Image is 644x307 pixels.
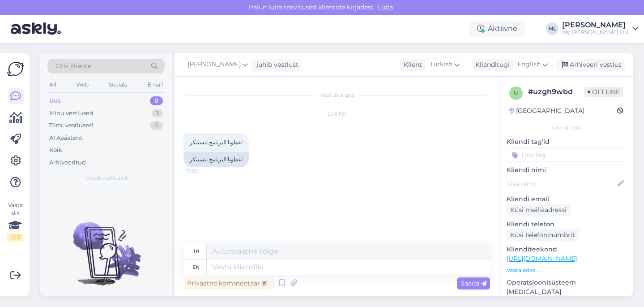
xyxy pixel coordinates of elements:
a: [PERSON_NAME]My [PERSON_NAME] OÜ [562,22,639,36]
div: tr [193,244,199,259]
div: 1 [152,109,163,118]
p: Klienditeekond [507,245,626,254]
span: اعطونا البرنامج تتسبيكر [190,139,243,146]
div: 0 [150,96,163,105]
div: All [47,79,58,91]
div: [DATE] [183,110,490,118]
div: Klienditugi [472,60,510,69]
div: Vaata siia [7,201,23,242]
span: Turkish [430,60,452,69]
input: Lisa nimi [507,179,616,189]
p: Operatsioonisüsteem [507,278,626,287]
span: Offline [584,87,623,97]
div: Web [75,79,90,91]
div: AI Assistent [49,134,82,143]
div: Arhiveeritud [49,158,86,167]
span: Saada [461,279,486,287]
div: [GEOGRAPHIC_DATA] [509,106,584,116]
p: Kliendi telefon [507,220,626,229]
input: Lisa tag [507,148,626,162]
div: Minu vestlused [49,109,94,118]
div: Tiimi vestlused [49,121,93,130]
p: Kliendi tag'id [507,137,626,147]
div: Socials [107,79,129,91]
a: [URL][DOMAIN_NAME] [507,255,577,263]
div: 0 [150,121,163,130]
p: Uued vestlused tulevad siia. [60,295,152,304]
div: Aktiivne [470,21,525,37]
div: 2 / 3 [7,233,23,242]
div: My [PERSON_NAME] OÜ [562,29,629,36]
div: Küsi meiliaadressi [507,204,570,216]
p: Vaata edasi ... [507,266,626,274]
div: Email [146,79,165,91]
div: Klient [400,60,422,69]
span: Luba [375,3,396,11]
span: [PERSON_NAME] [188,60,241,69]
div: Kliendi info [507,124,626,132]
img: Askly Logo [7,61,24,78]
div: # uzgh9wbd [528,86,584,97]
span: Uued vestlused [85,174,127,182]
span: u [514,90,518,96]
div: اعطونا البرنامج تتسبيكر [183,152,249,167]
div: en [192,259,200,275]
div: juhib vestlust [253,60,299,69]
div: Vestlus algas [183,91,490,99]
div: Küsi telefoninumbrit [507,229,579,241]
p: Kliendi nimi [507,165,626,175]
div: Kõik [49,146,62,155]
span: English [517,60,541,69]
div: [PERSON_NAME] [562,22,629,29]
div: ML [546,22,559,35]
div: Arhiveeri vestlus [556,59,625,71]
img: No chats [40,206,172,287]
div: Privaatne kommentaar [183,277,271,290]
span: 13:28 [186,168,220,174]
div: Uus [49,96,61,105]
p: Kliendi email [507,195,626,204]
span: Otsi kliente [55,61,91,71]
p: [MEDICAL_DATA] [507,287,626,297]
